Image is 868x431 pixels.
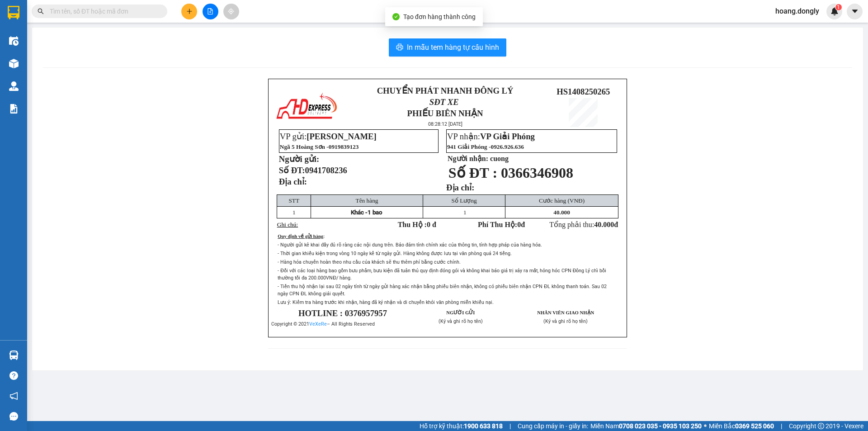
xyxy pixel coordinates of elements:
img: solution-icon [9,104,19,114]
strong: Địa chỉ: [446,183,474,192]
span: message [9,412,18,421]
strong: Phí Thu Hộ: đ [478,221,525,228]
img: warehouse-icon [9,36,19,46]
a: VeXeRe [309,321,327,327]
span: SĐT XE [45,38,74,48]
span: Miền Nam [590,421,702,431]
span: Cước hàng (VNĐ) [539,197,585,204]
span: HS1408250265 [557,87,610,96]
span: aim [228,8,234,14]
span: 40.000 [553,209,570,216]
span: Hỗ trợ kỹ thuật: [420,421,503,431]
span: check-circle [392,13,400,20]
span: caret-down [851,7,859,15]
span: - Hàng hóa chuyển hoàn theo nhu cầu của khách sẽ thu thêm phí bằng cước chính. [278,259,461,265]
span: | [509,421,511,431]
span: (Ký và ghi rõ họ tên) [439,318,483,324]
img: logo [275,91,338,123]
span: hoang.dongly [768,5,826,17]
span: question-circle [9,371,18,380]
span: Ngã 5 Hoàng Sơn - [280,143,359,150]
strong: PHIẾU BIÊN NHẬN [36,50,85,69]
span: Quy định về gửi hàng [278,234,323,239]
input: Tìm tên, số ĐT hoặc mã đơn [50,6,156,16]
span: printer [396,43,403,52]
button: caret-down [847,4,863,19]
span: Cung cấp máy in - giấy in: [518,421,588,431]
span: Tên hàng [356,197,378,204]
span: HOTLINE : 0376957957 [298,308,387,318]
strong: Người nhận: [448,155,488,162]
span: cuong [490,155,509,162]
span: ⚪️ [704,424,707,428]
span: - Người gửi kê khai đầy đủ rõ ràng các nội dung trên. Bảo đảm tính chính xác của thông tin, tính ... [278,242,542,248]
span: 1 [837,4,840,10]
span: VP nhận: [447,132,535,141]
span: plus [186,8,193,14]
strong: Thu Hộ : [398,221,436,228]
img: warehouse-icon [9,59,19,68]
span: search [38,8,44,14]
img: icon-new-feature [830,7,839,15]
strong: CHUYỂN PHÁT NHANH ĐÔNG LÝ [29,7,91,37]
strong: Số ĐT: [279,166,347,175]
span: 0926.926.636 [491,143,524,150]
span: - Tiền thu hộ nhận lại sau 02 ngày tính từ ngày gửi hàng xác nhận bằng phiếu biên nhận, không có ... [278,284,607,297]
span: Lưu ý: Kiểm tra hàng trước khi nhận, hàng đã ký nhận và di chuyển khỏi văn phòng miễn khiếu nại. [278,299,494,305]
span: 08:28:12 [DATE] [428,121,462,127]
strong: NHÂN VIÊN GIAO NHẬN [537,310,594,315]
span: [PERSON_NAME] [307,132,376,141]
span: Copyright © 2021 – All Rights Reserved [271,321,375,327]
span: 0366346908 [501,165,573,181]
strong: Người gửi: [279,154,319,164]
span: : [323,234,325,239]
button: printerIn mẫu tem hàng tự cấu hình [389,38,506,57]
span: 0 đ [427,221,436,228]
span: (Ký và ghi rõ họ tên) [543,318,588,324]
span: 0 [517,221,521,228]
button: aim [223,4,239,19]
span: 1 [292,209,296,216]
span: VP Giải Phóng [480,132,535,141]
img: logo-vxr [8,6,19,19]
strong: 1900 633 818 [464,422,503,430]
button: file-add [203,4,218,19]
span: 1 [463,209,467,216]
span: 1 bao [368,209,382,216]
img: warehouse-icon [9,81,19,91]
span: VP gửi: [280,132,377,141]
span: In mẫu tem hàng tự cấu hình [407,42,499,53]
span: 941 Giải Phóng - [447,143,524,150]
span: Số ĐT : [448,165,497,181]
strong: NGƯỜI GỬI [446,310,475,315]
span: 0919839123 [329,143,359,150]
strong: 0708 023 035 - 0935 103 250 [619,422,702,430]
span: | [781,421,782,431]
span: copyright [818,423,824,429]
span: SĐT XE [429,97,459,107]
span: Miền Bắc [709,421,774,431]
span: - Thời gian khiếu kiện trong vòng 10 ngày kể từ ngày gửi. Hàng không được lưu tại văn phòng quá 2... [278,251,512,256]
span: Số Lượng [452,197,477,204]
span: file-add [207,8,213,14]
img: logo [5,26,24,58]
span: STT [288,197,299,204]
strong: CHUYỂN PHÁT NHANH ĐÔNG LÝ [377,86,514,95]
strong: PHIẾU BIÊN NHẬN [407,109,483,118]
span: 0941708236 [305,166,347,175]
button: plus [181,4,197,19]
strong: Địa chỉ: [279,177,307,186]
span: Khác - [351,209,368,216]
img: warehouse-icon [9,350,19,360]
span: - Đối với các loại hàng bao gồm bưu phẩm, bưu kiện đã tuân thủ quy định đóng gói và không khai bá... [278,268,606,281]
span: Tổng phải thu: [549,221,618,228]
span: Tạo đơn hàng thành công [403,13,476,20]
span: notification [9,392,18,400]
span: HS1408250265 [96,37,149,46]
sup: 1 [835,4,842,10]
span: Ghi chú: [277,221,298,228]
strong: 0369 525 060 [735,422,774,430]
span: 40.000 [594,221,614,228]
span: đ [614,221,618,228]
